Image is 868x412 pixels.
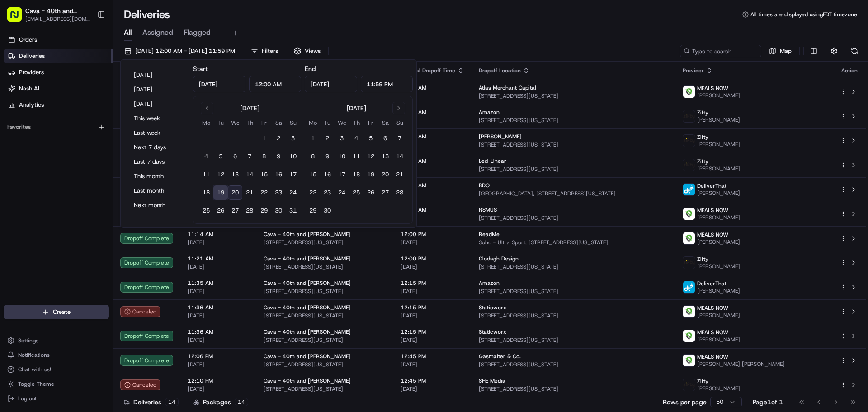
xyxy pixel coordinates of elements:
button: 24 [335,185,349,200]
button: 18 [349,167,363,182]
span: ReadMe [479,231,500,238]
button: This month [130,170,184,183]
img: zifty-logo-trans-sq.png [683,379,695,391]
span: MEALS NOW [697,85,728,92]
span: 12:06 PM [188,353,249,360]
a: Deliveries [4,49,113,63]
button: Last 7 days [130,156,184,168]
th: Monday [306,118,320,128]
span: Led-Linear [479,157,506,165]
th: Wednesday [335,118,349,128]
button: 2 [320,131,335,146]
button: 27 [228,204,242,218]
span: [STREET_ADDRESS][US_STATE] [264,385,386,393]
span: 11:36 AM [188,328,249,336]
button: Canceled [120,306,160,317]
span: Dropoff Location [479,67,521,74]
button: 26 [363,185,378,200]
span: MEALS NOW [697,304,728,312]
div: [DATE] [347,104,366,113]
button: 1 [257,131,271,146]
button: 10 [335,149,349,164]
img: melas_now_logo.png [683,232,695,244]
button: 7 [392,131,407,146]
span: 11:36 AM [188,304,249,311]
span: [DATE] [401,92,464,99]
span: 11:21 AM [188,255,249,262]
img: melas_now_logo.png [683,355,695,366]
div: Deliveries [124,398,179,407]
button: Go to previous month [201,102,213,114]
span: All [124,27,132,38]
span: 11:45 AM [401,109,464,116]
span: [STREET_ADDRESS][US_STATE] [479,361,668,368]
span: 12:15 PM [401,279,464,287]
span: [STREET_ADDRESS][US_STATE] [264,336,386,344]
span: Chat with us! [18,366,51,373]
button: 13 [378,149,392,164]
button: 5 [363,131,378,146]
button: 6 [228,149,242,164]
button: 13 [228,167,242,182]
button: Log out [4,392,109,405]
span: SHE Media [479,377,505,384]
button: 21 [392,167,407,182]
span: 12:15 PM [401,304,464,311]
p: Rows per page [663,398,707,407]
th: Sunday [392,118,407,128]
span: Cava - 40th and [PERSON_NAME] [264,255,351,262]
div: Start new chat [41,86,148,95]
button: 20 [378,167,392,182]
span: Amazon [479,279,500,287]
button: 12 [363,149,378,164]
button: 12 [213,167,228,182]
button: 1 [306,131,320,146]
span: [DATE] [401,214,464,222]
span: [STREET_ADDRESS][US_STATE] [264,288,386,295]
span: [STREET_ADDRESS][US_STATE] [264,361,386,368]
img: 1738778727109-b901c2ba-d612-49f7-a14d-d897ce62d23f [19,86,35,103]
span: [STREET_ADDRESS][US_STATE] [479,166,668,173]
button: Cava - 40th and [PERSON_NAME][EMAIL_ADDRESS][DOMAIN_NAME] [4,4,94,25]
img: zifty-logo-trans-sq.png [683,257,695,269]
button: 3 [286,131,300,146]
span: Clodagh Design [479,255,519,262]
span: [STREET_ADDRESS][US_STATE] [479,141,668,148]
span: [PERSON_NAME] [697,336,740,343]
span: Staticworx [479,328,506,336]
span: MEALS NOW [697,353,728,360]
span: Deliveries [19,52,45,60]
img: melas_now_logo.png [683,86,695,98]
span: All times are displayed using EDT timezone [750,11,857,18]
button: 20 [228,185,242,200]
th: Saturday [271,118,286,128]
span: [PERSON_NAME] [PERSON_NAME] [697,360,785,368]
span: [DATE] [188,336,249,344]
span: 12:45 PM [401,353,464,360]
button: Settings [4,334,109,347]
button: Views [290,45,325,57]
button: 19 [363,167,378,182]
th: Thursday [242,118,257,128]
span: Amazon [479,109,500,116]
a: Nash AI [4,81,113,96]
span: Cava - 40th and [PERSON_NAME] [25,6,90,15]
button: 15 [257,167,271,182]
button: 14 [392,149,407,164]
span: Cava - 40th and [PERSON_NAME] [264,353,351,360]
span: [PERSON_NAME] [697,214,740,221]
span: Provider [683,67,704,74]
button: 22 [306,185,320,200]
button: 29 [257,204,271,218]
span: [DATE] [401,361,464,368]
button: 8 [257,149,271,164]
span: Zifty [697,256,708,263]
button: Notifications [4,349,109,361]
button: 4 [349,131,363,146]
th: Sunday [286,118,300,128]
span: [STREET_ADDRESS][US_STATE] [479,385,668,393]
button: 23 [271,185,286,200]
button: 9 [271,149,286,164]
div: Packages [193,398,248,407]
span: Filters [262,47,278,55]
